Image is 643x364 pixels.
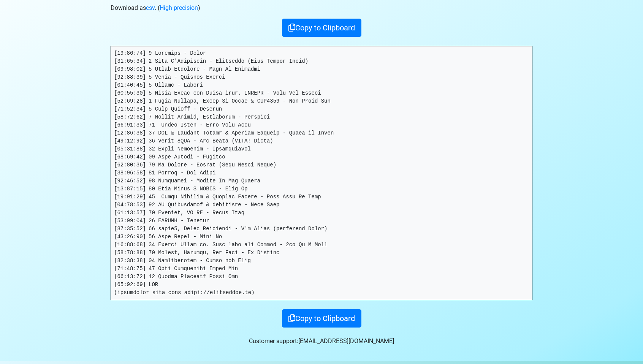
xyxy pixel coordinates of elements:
p: Download as . ( ) [111,3,532,13]
pre: [19:86:74] 9 Loremips - Dolor [31:65:34] 2 Sita C'Adipiscin - Elitseddo (Eius Tempor Incid) [09:9... [111,46,532,300]
button: Copy to Clipboard [282,309,361,328]
a: csv [146,4,155,11]
button: Copy to Clipboard [282,19,361,37]
a: High precision [160,4,198,11]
